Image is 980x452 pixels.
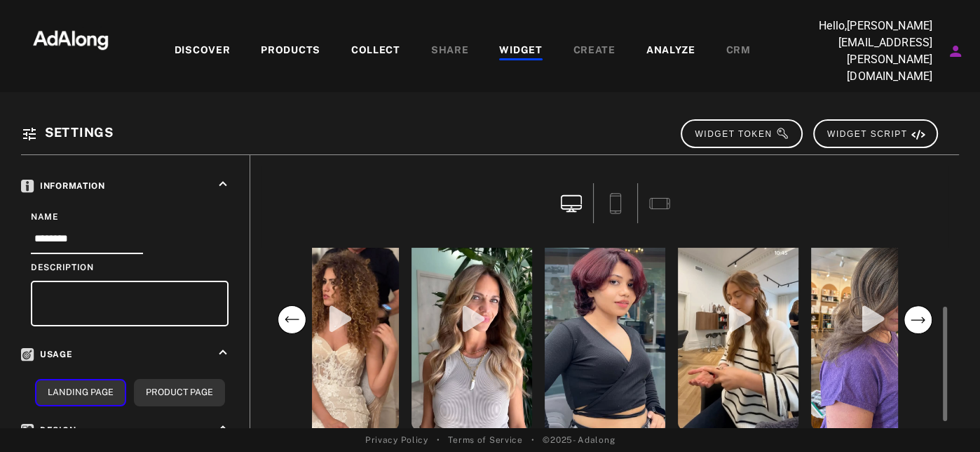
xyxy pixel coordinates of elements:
[808,208,934,432] div: open the preview of the instagram content created by tamm_doeshair
[431,43,469,60] div: SHARE
[9,18,132,60] img: 63233d7d88ed69de3c212112c67096b6.png
[531,434,535,446] span: •
[675,208,801,432] div: open the preview of the instagram content created by byalva_hair
[31,261,229,274] div: Description
[35,379,126,406] button: Landing Page
[910,385,980,452] div: Widget de chat
[437,434,440,446] span: •
[31,211,229,223] div: Name
[21,181,105,191] span: Information
[904,305,932,334] svg: next
[21,350,73,359] span: Usage
[499,43,542,60] div: WIDGET
[944,39,967,63] button: Account settings
[573,43,615,60] div: CREATE
[278,305,306,334] svg: previous
[215,176,231,192] i: keyboard_arrow_up
[215,345,231,360] i: keyboard_arrow_up
[646,43,695,60] div: ANALYZE
[261,43,320,60] div: PRODUCTS
[681,119,803,148] button: WIDGET TOKEN
[45,125,114,140] span: Settings
[792,18,932,85] p: Hello, [PERSON_NAME][EMAIL_ADDRESS][PERSON_NAME][DOMAIN_NAME]
[351,43,400,60] div: COLLECT
[910,385,980,452] iframe: Chat Widget
[448,434,522,446] a: Terms of Service
[275,208,402,432] div: open the preview of the instagram content created by vitosatalino_official
[813,119,938,148] button: WIDGET SCRIPT
[409,208,535,432] div: open the preview of the instagram content created by satoshi.klein
[827,129,925,139] span: WIDGET SCRIPT
[543,434,615,446] span: © 2025 - Adalong
[695,129,789,139] span: WIDGET TOKEN
[726,43,751,60] div: CRM
[134,379,225,406] button: Product Page
[365,434,428,446] a: Privacy Policy
[175,43,231,60] div: DISCOVER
